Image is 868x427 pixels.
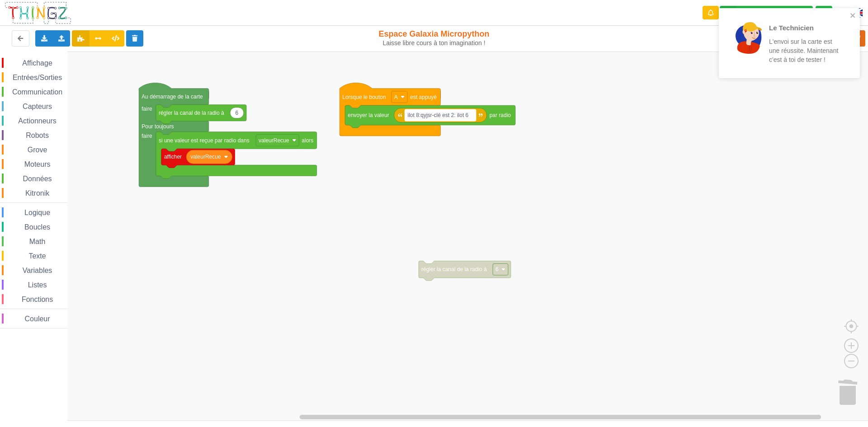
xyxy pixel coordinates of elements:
span: Couleur [24,315,52,323]
text: est appuyé [410,94,437,100]
span: Affichage [21,59,53,67]
text: régler la canal de la radio à [421,266,487,272]
span: Grove [26,146,49,154]
text: 6 [495,266,499,272]
text: Lorsque le bouton [342,94,386,100]
text: ilot 8:qyjsr-clé est 2: ilot 6 [408,112,469,118]
span: Capteurs [21,103,53,110]
text: par radio [490,112,511,118]
span: Logique [23,209,52,216]
text: valeurRecue [190,154,221,160]
text: régler la canal de la radio à [159,110,224,116]
span: Boucles [23,223,52,231]
span: Communication [11,88,64,96]
span: Entrées/Sorties [11,74,63,81]
span: Fonctions [20,296,54,303]
span: Données [22,175,53,183]
button: close [850,12,856,20]
span: Robots [24,131,50,139]
span: Moteurs [23,160,52,168]
span: Actionneurs [17,117,58,125]
div: Laisse libre cours à ton imagination ! [359,39,510,47]
p: L'envoi sur la carte est une réussite. Maintenant c'est à toi de tester ! [769,37,840,64]
span: Kitronik [24,189,51,197]
text: 6 [236,110,239,116]
text: A [394,94,398,100]
text: envoyer la valeur [348,112,389,118]
text: si une valeur est reçue par radio dans [159,137,250,143]
text: afficher [164,154,182,160]
img: thingz_logo.png [4,1,72,25]
text: valeurRecue [259,137,289,143]
span: Texte [27,252,47,260]
span: Math [28,238,47,245]
text: faire [142,106,152,112]
p: Le Technicien [769,23,840,33]
div: Ta base fonctionne bien ! [720,6,813,20]
text: Au démarrage de la carte [142,94,203,100]
text: faire [142,133,152,139]
div: Espace Galaxia Micropython [359,29,510,47]
text: alors [302,137,313,143]
span: Listes [27,281,48,289]
span: Variables [21,267,54,274]
text: Pour toujours [142,123,174,130]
